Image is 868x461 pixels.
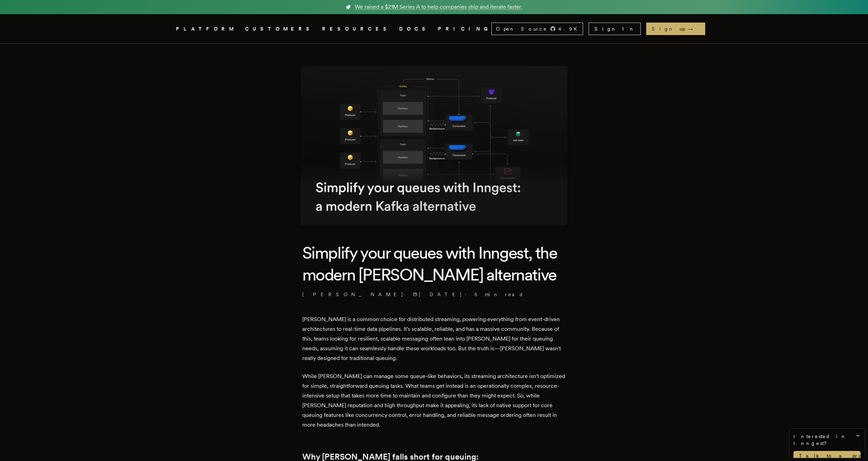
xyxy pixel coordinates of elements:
a: CUSTOMERS [245,25,314,33]
button: PLATFORM [176,25,237,33]
a: Talk to a product expert [793,451,861,461]
p: [PERSON_NAME] · · [302,291,566,298]
p: [PERSON_NAME] is a common choice for distributed streaming, powering everything from event-driven... [302,315,566,363]
span: [DATE] [413,291,462,298]
a: PRICING [438,25,491,33]
span: Interested in Inngest? [793,433,861,447]
nav: Global [157,14,712,43]
p: While [PERSON_NAME] can manage some queue-like behaviors, its streaming architecture isn't optimi... [302,371,566,430]
a: Sign In [589,23,641,35]
a: DOCS [399,25,430,33]
h1: Simplify your queues with Inngest, the modern [PERSON_NAME] alternative [302,242,566,285]
span: 5 min read [474,291,524,298]
span: We raised a $21M Series A to help companies ship and iterate faster. [355,3,522,11]
span: Open Source [496,25,547,32]
a: Sign up [646,23,705,35]
button: RESOURCES [322,25,391,33]
span: 4.9 K [558,25,581,32]
img: Featured image for Simplify your queues with Inngest, the modern Kafka alternative blog post [301,66,567,225]
span: → [688,25,700,32]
